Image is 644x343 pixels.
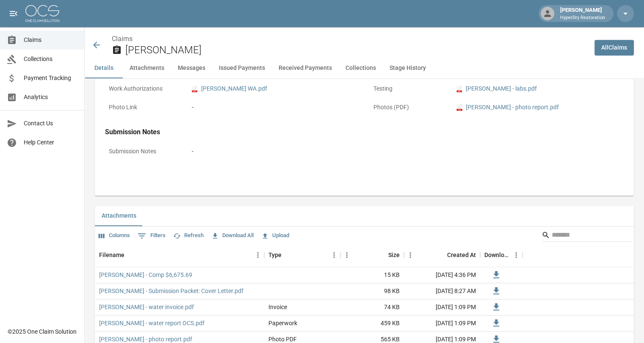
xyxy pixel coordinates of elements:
[99,243,124,267] div: Filename
[24,138,77,147] span: Help Center
[112,34,588,44] nav: breadcrumb
[171,58,212,78] button: Messages
[105,99,181,116] p: Photo Link
[370,99,446,116] p: Photos (PDF)
[404,249,417,261] button: Menu
[5,5,22,22] button: open drawer
[456,103,559,112] a: pdf[PERSON_NAME] - photo report.pdf
[8,327,77,336] div: © 2025 One Claim Solution
[340,315,404,332] div: 459 KB
[328,249,340,261] button: Menu
[340,249,353,261] button: Menu
[560,14,605,22] p: HyperDry Restoration
[404,283,480,299] div: [DATE] 8:27 AM
[105,143,181,160] p: Submission Notes
[171,229,206,242] button: Refresh
[209,229,256,242] button: Download All
[404,315,480,332] div: [DATE] 1:09 PM
[85,58,123,78] button: Details
[112,35,133,43] a: Claims
[388,243,400,267] div: Size
[252,249,264,261] button: Menu
[542,228,632,243] div: Search
[264,243,340,267] div: Type
[340,299,404,315] div: 74 KB
[125,44,588,56] h2: [PERSON_NAME]
[135,229,168,243] button: Show filters
[268,319,297,327] div: Paperwork
[557,6,608,21] div: [PERSON_NAME]
[24,36,77,44] span: Claims
[24,93,77,102] span: Analytics
[404,267,480,283] div: [DATE] 4:36 PM
[484,243,510,267] div: Download
[404,243,480,267] div: Created At
[383,58,433,78] button: Stage History
[85,58,644,78] div: anchor tabs
[99,303,194,311] a: [PERSON_NAME] - water invoice.pdf
[123,58,171,78] button: Attachments
[192,84,267,93] a: pdf[PERSON_NAME] WA.pdf
[105,128,624,136] h4: Submission Notes
[259,229,291,242] button: Upload
[25,5,59,22] img: ocs-logo-white-transparent.png
[268,243,282,267] div: Type
[24,74,77,83] span: Payment Tracking
[340,267,404,283] div: 15 KB
[99,319,205,327] a: [PERSON_NAME] - water report OCS.pdf
[212,58,272,78] button: Issued Payments
[192,103,356,112] div: -
[594,40,634,55] a: AllClaims
[480,243,522,267] div: Download
[339,58,383,78] button: Collections
[105,80,181,97] p: Work Authorizations
[95,206,143,226] button: Attachments
[268,303,287,311] div: Invoice
[456,84,537,93] a: pdf[PERSON_NAME] - labs.pdf
[97,229,132,242] button: Select columns
[99,271,192,279] a: [PERSON_NAME] - Comp $6,675.69
[24,55,77,64] span: Collections
[370,80,446,97] p: Testing
[447,243,476,267] div: Created At
[272,58,339,78] button: Received Payments
[95,206,634,226] div: related-list tabs
[340,283,404,299] div: 98 KB
[24,119,77,128] span: Contact Us
[510,249,522,261] button: Menu
[192,147,620,156] div: -
[99,287,243,295] a: [PERSON_NAME] - Submission Packet: Cover Letter.pdf
[95,243,264,267] div: Filename
[404,299,480,315] div: [DATE] 1:09 PM
[340,243,404,267] div: Size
